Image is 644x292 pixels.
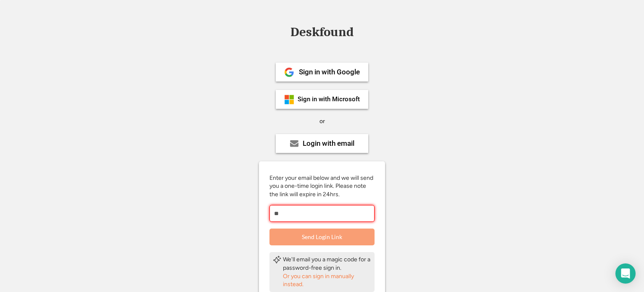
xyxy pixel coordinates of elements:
div: Sign in with Google [299,68,360,76]
div: or [319,117,325,126]
div: We'll email you a magic code for a password-free sign in. [283,255,371,272]
div: Deskfound [286,26,358,39]
img: ms-symbollockup_mssymbol_19.png [284,95,294,105]
div: Sign in with Microsoft [298,96,360,103]
button: Send Login Link [269,229,375,245]
div: Enter your email below and we will send you a one-time login link. Please note the link will expi... [269,174,375,199]
div: Open Intercom Messenger [615,263,636,284]
img: 1024px-Google__G__Logo.svg.png [284,67,294,77]
div: Login with email [303,140,354,147]
div: Or you can sign in manually instead. [283,272,371,289]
